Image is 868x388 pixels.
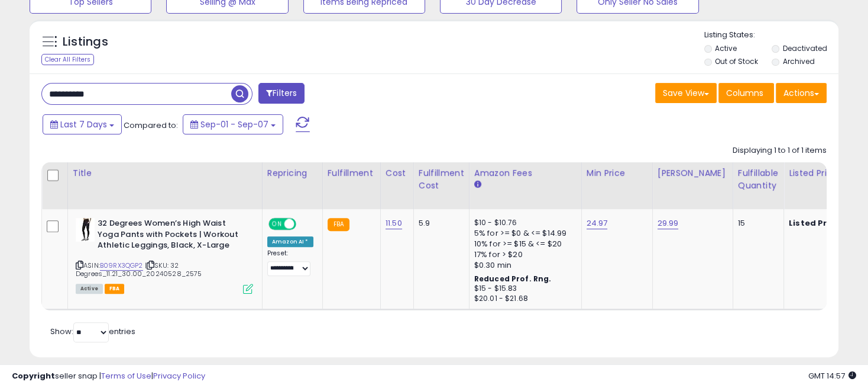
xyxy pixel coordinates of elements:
b: Listed Price: [789,217,843,229]
img: 316KCgN7w-L._SL40_.jpg [76,218,95,242]
div: Title [73,167,257,179]
span: 2025-09-15 14:57 GMT [808,370,856,381]
label: Active [715,43,737,53]
div: $15 - $15.83 [474,284,572,294]
div: ASIN: [76,218,253,293]
h5: Listings [63,34,108,50]
div: Amazon AI * [267,236,313,247]
button: Save View [655,83,717,103]
a: 11.50 [386,217,402,229]
b: Reduced Prof. Rng. [474,274,552,284]
div: Min Price [587,167,647,179]
b: 32 Degrees Women’s High Waist Yoga Pants with Pockets | Workout Athletic Leggings, Black, X-Large [98,218,241,254]
a: B09RX3QGP2 [100,261,143,271]
button: Actions [776,83,827,103]
div: Fulfillment [328,167,375,179]
span: All listings currently available for purchase on Amazon [76,284,103,294]
div: 17% for > $20 [474,249,572,260]
div: 10% for >= $15 & <= $20 [474,239,572,249]
div: [PERSON_NAME] [658,167,728,179]
div: seller snap | | [12,371,205,382]
a: 24.97 [587,217,608,229]
div: Displaying 1 to 1 of 1 items [733,145,827,156]
div: Fulfillment Cost [419,167,464,192]
div: Preset: [267,249,313,276]
div: Fulfillable Quantity [738,167,779,192]
span: FBA [105,284,125,294]
small: Amazon Fees. [474,179,481,190]
label: Deactivated [783,43,827,53]
div: $20.01 - $21.68 [474,294,572,304]
button: Columns [718,83,774,103]
div: $0.30 min [474,260,572,271]
div: Repricing [267,167,318,179]
small: FBA [328,218,349,231]
a: Terms of Use [101,370,151,381]
label: Archived [783,56,815,66]
span: Columns [726,87,763,99]
div: 15 [738,218,775,229]
strong: Copyright [12,370,55,381]
button: Last 7 Days [43,114,122,134]
p: Listing States: [704,30,838,41]
div: Clear All Filters [41,54,94,65]
span: OFF [294,219,313,229]
button: Sep-01 - Sep-07 [183,114,283,134]
label: Out of Stock [715,56,758,66]
span: Last 7 Days [60,118,107,130]
span: Compared to: [124,120,178,131]
span: Sep-01 - Sep-07 [200,118,268,130]
div: $10 - $10.76 [474,218,572,228]
span: | SKU: 32 Degrees_11.21_30.00_20240528_2575 [76,261,202,278]
span: ON [270,219,284,229]
a: 29.99 [658,217,679,229]
span: Show: entries [50,326,135,337]
a: Privacy Policy [153,370,205,381]
button: Filters [258,83,305,104]
div: Cost [386,167,409,179]
div: 5% for >= $0 & <= $14.99 [474,228,572,239]
div: Amazon Fees [474,167,576,179]
div: 5.9 [419,218,460,229]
